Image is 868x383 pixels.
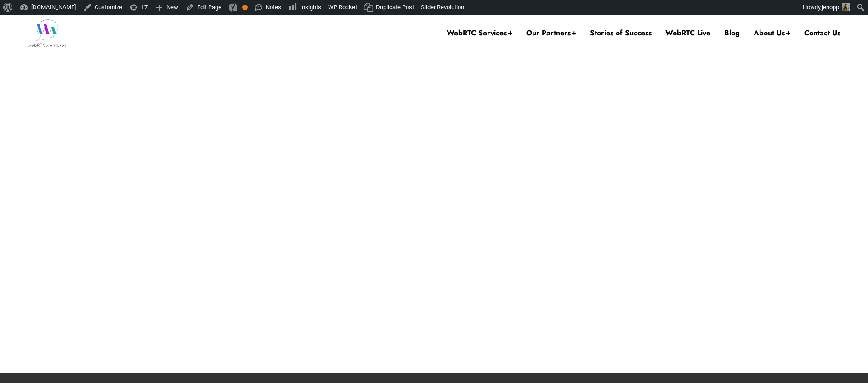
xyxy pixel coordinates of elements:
[526,15,576,51] a: Our Partners
[242,5,248,10] div: OK
[421,4,464,11] span: Slider Revolution
[665,15,710,51] a: WebRTC Live
[590,15,652,51] a: Stories of Success
[804,15,840,51] a: Contact Us
[28,19,67,47] img: WebRTC.ventures
[754,15,790,51] a: About Us
[447,15,512,51] a: WebRTC Services
[724,15,740,51] a: Blog
[822,4,839,11] span: jenopp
